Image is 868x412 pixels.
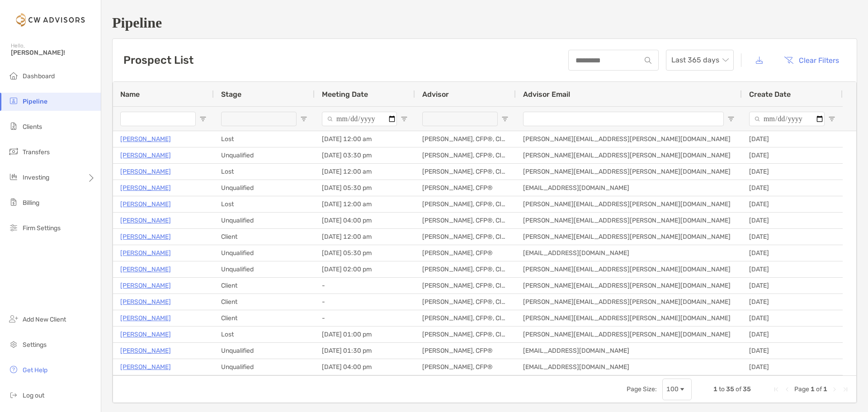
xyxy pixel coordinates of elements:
div: Unqualified [214,359,315,375]
a: [PERSON_NAME] [120,215,171,226]
a: [PERSON_NAME] [120,329,171,340]
img: add_new_client icon [8,313,19,324]
div: [PERSON_NAME][EMAIL_ADDRESS][PERSON_NAME][DOMAIN_NAME] [516,261,742,277]
div: Unqualified [214,343,315,359]
div: First Page [773,386,780,393]
div: [PERSON_NAME], CFP®, CIMA®, ChFC® [415,327,516,342]
div: Previous Page [783,386,791,393]
span: Stage [221,90,241,99]
img: transfers icon [8,146,19,157]
span: 35 [743,385,751,393]
div: [DATE] [742,196,843,212]
div: [DATE] 05:30 pm [315,245,415,261]
span: to [719,385,725,393]
div: [DATE] 02:00 pm [315,261,415,277]
div: Page Size: [627,385,657,393]
span: Create Date [749,90,791,99]
img: settings icon [8,339,19,350]
a: [PERSON_NAME] [120,296,171,308]
div: [PERSON_NAME], CFP®, CIMA®, ChFC® [415,131,516,147]
div: [DATE] 12:00 am [315,131,415,147]
div: [DATE] [742,343,843,359]
div: [EMAIL_ADDRESS][DOMAIN_NAME] [516,180,742,196]
img: clients icon [8,121,19,132]
div: [PERSON_NAME], CFP®, CIMA®, ChFC® [415,164,516,180]
span: Get Help [23,366,47,374]
div: Client [214,310,315,326]
div: [PERSON_NAME], CFP®, CIMA®, ChFC® [415,261,516,277]
div: Lost [214,164,315,180]
div: [PERSON_NAME][EMAIL_ADDRESS][PERSON_NAME][DOMAIN_NAME] [516,147,742,163]
img: input icon [645,57,651,64]
a: [PERSON_NAME] [120,182,171,194]
input: Meeting Date Filter Input [322,112,397,126]
a: [PERSON_NAME] [120,345,171,356]
p: [PERSON_NAME] [120,199,171,210]
img: Zoe Logo [11,4,90,36]
a: [PERSON_NAME] [120,231,171,242]
span: Log out [23,392,44,399]
div: Unqualified [214,245,315,261]
div: Client [214,278,315,294]
div: [PERSON_NAME], CFP®, CIMA®, ChFC® [415,229,516,245]
div: Unqualified [214,261,315,277]
div: [DATE] 04:00 pm [315,359,415,375]
p: [PERSON_NAME] [120,166,171,177]
div: Client [214,229,315,245]
button: Open Filter Menu [727,115,735,123]
div: [PERSON_NAME][EMAIL_ADDRESS][PERSON_NAME][DOMAIN_NAME] [516,278,742,294]
span: Settings [23,341,47,349]
a: [PERSON_NAME] [120,280,171,291]
span: Transfers [23,148,50,156]
div: [PERSON_NAME], CFP®, CIMA®, ChFC® [415,147,516,163]
div: [DATE] 12:00 am [315,229,415,245]
div: [PERSON_NAME], CFP® [415,245,516,261]
a: [PERSON_NAME] [120,264,171,275]
div: [PERSON_NAME][EMAIL_ADDRESS][PERSON_NAME][DOMAIN_NAME] [516,164,742,180]
div: 100 [666,385,679,393]
div: [PERSON_NAME], CFP® [415,343,516,359]
div: [PERSON_NAME], CFP®, CIMA®, ChFC® [415,294,516,310]
div: [DATE] [742,213,843,228]
div: Next Page [831,386,838,393]
img: billing icon [8,197,19,208]
div: [DATE] [742,261,843,277]
div: Lost [214,327,315,342]
div: [DATE] [742,278,843,294]
span: Advisor Email [523,90,570,99]
div: [DATE] [742,229,843,245]
div: - [315,294,415,310]
h1: Pipeline [112,14,857,31]
div: [DATE] [742,180,843,196]
img: firm-settings icon [8,222,19,233]
div: - [315,310,415,326]
span: Advisor [422,90,449,99]
a: [PERSON_NAME] [120,313,171,324]
div: Unqualified [214,213,315,228]
img: pipeline icon [8,95,19,106]
div: [DATE] [742,327,843,342]
div: Client [214,294,315,310]
button: Clear Filters [777,50,846,70]
div: [PERSON_NAME][EMAIL_ADDRESS][PERSON_NAME][DOMAIN_NAME] [516,310,742,326]
div: Page Size [662,379,692,400]
div: [DATE] [742,294,843,310]
span: 1 [811,385,815,393]
span: Last 365 days [671,50,728,70]
a: [PERSON_NAME] [120,150,171,161]
div: [EMAIL_ADDRESS][DOMAIN_NAME] [516,343,742,359]
a: [PERSON_NAME] [120,133,171,145]
div: [DATE] 03:30 pm [315,147,415,163]
a: [PERSON_NAME] [120,361,171,373]
div: [EMAIL_ADDRESS][DOMAIN_NAME] [516,359,742,375]
div: [DATE] 05:30 pm [315,180,415,196]
span: Firm Settings [23,224,61,232]
span: Add New Client [23,316,66,323]
span: Clients [23,123,42,131]
div: [PERSON_NAME][EMAIL_ADDRESS][PERSON_NAME][DOMAIN_NAME] [516,229,742,245]
div: - [315,278,415,294]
